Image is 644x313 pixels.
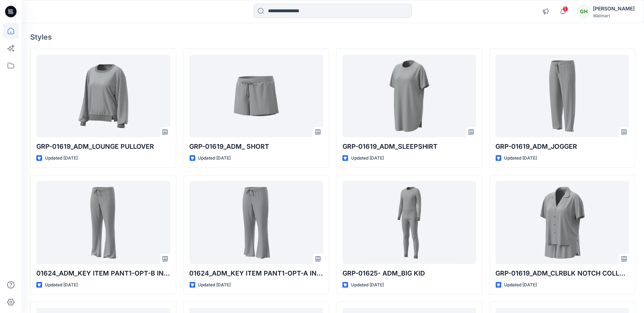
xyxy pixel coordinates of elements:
[343,268,476,278] p: GRP-01625- ADM_BIG KID
[190,142,323,152] p: GRP-01619_ADM_ SHORT
[496,55,630,137] a: GRP-01619_ADM_JOGGER
[198,281,231,289] p: Updated [DATE]
[45,155,78,162] p: Updated [DATE]
[45,281,78,289] p: Updated [DATE]
[36,181,170,264] a: 01624_ADM_KEY ITEM PANT1-OPT-B IN SEAM-29
[190,55,323,137] a: GRP-01619_ADM_ SHORT
[343,142,476,152] p: GRP-01619_ADM_SLEEPSHIRT
[190,268,323,278] p: 01624_ADM_KEY ITEM PANT1-OPT-A IN SEAM-27
[36,55,170,137] a: GRP-01619_ADM_LOUNGE PULLOVER
[496,268,630,278] p: GRP-01619_ADM_CLRBLK NOTCH COLLAR SHORT SET
[563,6,568,12] span: 1
[198,155,231,162] p: Updated [DATE]
[593,13,635,18] div: Walmart
[496,142,630,152] p: GRP-01619_ADM_JOGGER
[504,155,537,162] p: Updated [DATE]
[351,155,384,162] p: Updated [DATE]
[343,181,476,264] a: GRP-01625- ADM_BIG KID
[351,281,384,289] p: Updated [DATE]
[190,181,323,264] a: 01624_ADM_KEY ITEM PANT1-OPT-A IN SEAM-27
[36,142,170,152] p: GRP-01619_ADM_LOUNGE PULLOVER
[36,268,170,278] p: 01624_ADM_KEY ITEM PANT1-OPT-B IN SEAM-29
[593,4,635,13] div: [PERSON_NAME]
[496,181,630,264] a: GRP-01619_ADM_CLRBLK NOTCH COLLAR SHORT SET
[577,5,590,18] div: GH
[504,281,537,289] p: Updated [DATE]
[343,55,476,137] a: GRP-01619_ADM_SLEEPSHIRT
[30,33,635,41] h4: Styles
